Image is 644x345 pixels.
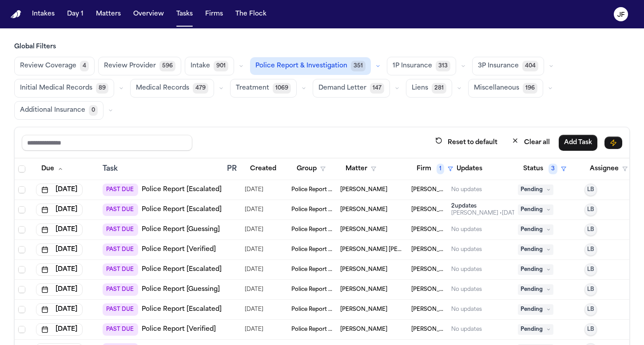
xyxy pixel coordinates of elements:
span: PAST DUE [103,243,138,256]
div: No updates [451,306,482,313]
text: JF [617,12,625,18]
button: LB [584,184,597,196]
button: Immediate Task [604,137,622,149]
button: 3P Insurance404 [472,57,544,75]
button: [DATE] [36,303,83,316]
button: Medical Records479 [130,79,214,98]
span: Review Coverage [20,62,76,71]
a: Home [11,10,21,19]
button: Assignee [584,161,633,177]
span: Police Report & Investigation [291,266,333,273]
span: LB [587,186,594,193]
button: Overview [130,6,167,22]
span: Pending [518,304,553,315]
span: 901 [214,61,228,71]
span: Select row [18,226,25,233]
span: Sandy DaSilva [340,226,387,233]
span: LB [587,246,594,253]
span: Pending [518,244,553,255]
div: 2 update s [451,203,521,210]
button: Demand Letter147 [313,79,390,98]
button: LB [584,223,597,236]
span: Select row [18,306,25,313]
div: No updates [451,286,482,293]
span: Miscellaneous [474,84,519,93]
span: PAST DUE [103,184,138,196]
span: Martello Law Firm [411,186,444,193]
span: LB [587,206,594,213]
span: 0 [89,105,98,116]
a: Police Report [Escalated] [142,185,222,194]
span: 8/29/2025, 3:49:53 PM [245,323,263,336]
span: Medical Records [136,84,189,93]
span: 4 [80,61,89,71]
span: 1P Insurance [393,62,432,71]
span: 147 [370,83,384,94]
button: Updates [451,161,488,177]
button: Due [36,161,68,177]
button: Group [291,161,331,177]
span: 8/25/2025, 1:13:13 PM [245,283,263,296]
h3: Global Filters [14,43,630,51]
a: Intakes [28,6,58,22]
button: Day 1 [64,6,87,22]
button: 1P Insurance313 [387,57,456,75]
a: Police Report [Escalated] [142,265,222,274]
button: Firm1 [411,161,458,177]
button: LB [584,283,597,296]
button: LB [584,204,597,216]
span: LB [587,326,594,333]
span: 1069 [273,83,291,94]
button: [DATE] [36,184,83,196]
span: 281 [432,83,446,94]
span: Select row [18,286,25,293]
button: Initial Medical Records89 [14,79,114,98]
span: PAST DUE [103,263,138,276]
span: Martello Law Firm [411,306,444,313]
button: Miscellaneous196 [468,79,543,98]
button: Matter [340,161,382,177]
span: Marilu Jeton [340,266,387,273]
span: 196 [523,83,537,94]
span: 8/21/2025, 2:39:12 PM [245,204,263,216]
span: Select all [18,165,25,172]
span: Select row [18,246,25,253]
a: Police Report [Verified] [142,325,216,334]
button: Police Report & Investigation351 [250,57,371,75]
span: Pending [518,264,553,275]
button: Add Task [559,135,597,151]
span: Martello Law Firm [411,266,444,273]
div: No updates [451,246,482,253]
span: PAST DUE [103,223,138,236]
div: No updates [451,226,482,233]
button: LB [584,323,597,336]
div: Task [103,164,220,174]
div: No updates [451,186,482,193]
span: LB [587,226,594,233]
span: 351 [351,61,366,71]
span: 8/26/2025, 2:22:41 PM [245,303,263,316]
span: Treatment [236,84,269,93]
span: Demand Letter [318,84,366,93]
button: [DATE] [36,263,83,276]
span: 89 [96,83,108,94]
span: Jennifer Mabel De León Rivas [340,246,404,253]
button: [DATE] [36,243,83,256]
a: Firms [202,6,227,22]
span: Police Report & Investigation [291,186,333,193]
span: 479 [193,83,208,94]
span: Police Report & Investigation [291,286,333,293]
button: Review Coverage4 [14,57,95,75]
button: LB [584,303,597,316]
span: LB [587,266,594,273]
span: 8/21/2025, 2:39:27 PM [245,223,263,236]
span: Pending [518,204,553,215]
span: 404 [522,61,538,71]
button: [DATE] [36,204,83,216]
div: No updates [451,326,482,333]
button: LB [584,243,597,256]
a: Police Report [Escalated] [142,205,222,214]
